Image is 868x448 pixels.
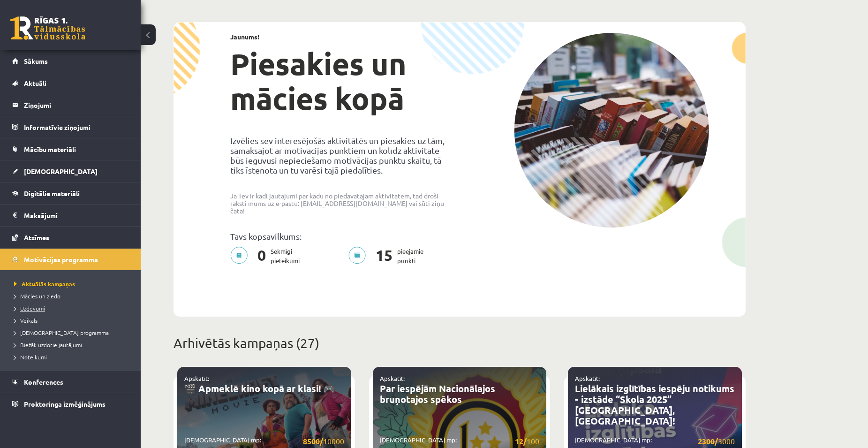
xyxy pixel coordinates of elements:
a: Maksājumi [12,205,129,226]
a: Atzīmes [12,227,129,248]
p: Arhivētās kampaņas (27) [174,334,746,353]
a: Proktoringa izmēģinājums [12,393,129,415]
a: Mācies un ziedo [14,292,131,300]
span: Proktoringa izmēģinājums [24,400,106,408]
a: Sākums [12,50,129,72]
legend: Maksājumi [24,205,129,226]
span: [DEMOGRAPHIC_DATA] [24,167,98,175]
span: Atzīmes [24,233,49,242]
a: 🎬 Apmeklē kino kopā ar klasi! 🎮 [184,382,335,395]
span: 15 [371,247,397,266]
p: [DEMOGRAPHIC_DATA] mp: [575,435,735,447]
p: Tavs kopsavilkums: [230,231,453,241]
p: Sekmīgi pieteikumi [230,247,305,266]
a: Aktuālās kampaņas [14,280,131,288]
span: Veikals [14,317,38,324]
span: Konferences [24,378,63,386]
span: 0 [253,247,271,266]
a: Apskatīt: [575,374,600,382]
span: Mācību materiāli [24,145,76,153]
strong: 2300/ [698,436,718,446]
a: Motivācijas programma [12,249,129,270]
legend: Informatīvie ziņojumi [24,116,129,138]
a: Veikals [14,316,131,325]
p: [DEMOGRAPHIC_DATA] mp: [380,435,540,447]
span: 100 [515,435,539,447]
a: Noteikumi [14,353,131,361]
span: Sākums [24,57,48,65]
strong: 12/ [515,436,527,446]
a: [DEMOGRAPHIC_DATA] programma [14,328,131,337]
a: Apskatīt: [184,374,209,382]
span: [DEMOGRAPHIC_DATA] programma [14,329,109,336]
strong: Jaunums! [230,32,259,41]
span: Aktuāli [24,79,46,87]
a: Digitālie materiāli [12,182,129,204]
span: Aktuālās kampaņas [14,280,75,288]
span: Uzdevumi [14,304,45,312]
span: Motivācijas programma [24,255,98,264]
a: [DEMOGRAPHIC_DATA] [12,160,129,182]
a: Konferences [12,371,129,393]
span: Biežāk uzdotie jautājumi [14,341,82,349]
span: 10000 [303,435,344,447]
strong: 8500/ [303,436,323,446]
span: Noteikumi [14,353,47,361]
legend: Ziņojumi [24,94,129,116]
p: pieejamie punkti [348,247,429,266]
p: Izvēlies sev interesējošās aktivitātēs un piesakies uz tām, samaksājot ar motivācijas punktiem un... [230,136,453,175]
a: Informatīvie ziņojumi [12,116,129,138]
span: Digitālie materiāli [24,189,80,197]
a: Par iespējām Nacionālajos bruņotajos spēkos [380,382,495,405]
a: Mācību materiāli [12,138,129,160]
a: Lielākais izglītības iespēju notikums - izstāde “Skola 2025” [GEOGRAPHIC_DATA], [GEOGRAPHIC_DATA]! [575,382,734,427]
p: [DEMOGRAPHIC_DATA] mp: [184,435,344,447]
a: Aktuāli [12,72,129,94]
span: Mācies un ziedo [14,292,60,300]
a: Apskatīt: [380,374,405,382]
p: Ja Tev ir kādi jautājumi par kādu no piedāvātajām aktivitātēm, tad droši raksti mums uz e-pastu: ... [230,192,453,214]
span: 3000 [698,435,735,447]
a: Rīgas 1. Tālmācības vidusskola [10,16,85,40]
a: Biežāk uzdotie jautājumi [14,341,131,349]
img: campaign-image-1c4f3b39ab1f89d1fca25a8facaab35ebc8e40cf20aedba61fd73fb4233361ac.png [514,33,709,228]
a: Ziņojumi [12,94,129,116]
h1: Piesakies un mācies kopā [230,46,453,116]
a: Uzdevumi [14,304,131,312]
